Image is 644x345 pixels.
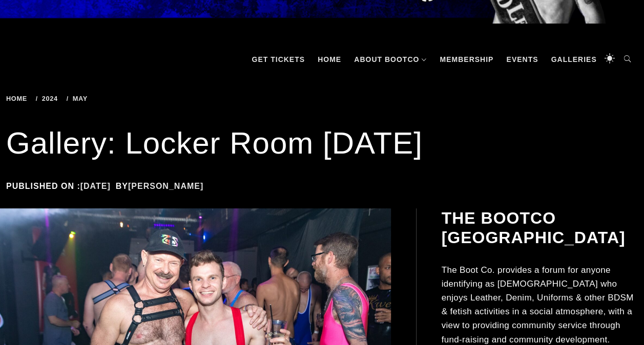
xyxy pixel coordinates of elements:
[434,44,498,75] a: Membership
[67,95,91,102] a: May
[501,44,543,75] a: Events
[6,95,222,102] div: Breadcrumbs
[6,95,31,102] a: Home
[246,44,310,75] a: GET TICKETS
[116,182,209,190] span: by
[546,44,601,75] a: Galleries
[441,208,636,248] h2: The BootCo [GEOGRAPHIC_DATA]
[6,182,116,190] span: Published on :
[349,44,432,75] a: About BootCo
[128,182,203,190] a: [PERSON_NAME]
[313,44,346,75] a: Home
[36,95,61,102] a: 2024
[80,182,111,190] a: [DATE]
[6,123,638,164] h1: Gallery: Locker Room [DATE]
